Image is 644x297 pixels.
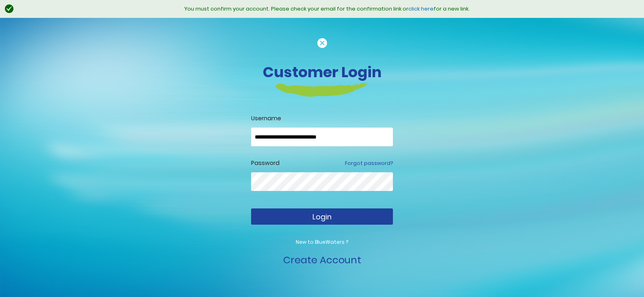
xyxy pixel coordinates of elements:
[275,83,369,97] img: login-heading-border.png
[251,238,393,246] p: New to BlueWaters ?
[18,5,636,13] div: You must confirm your account. Please check your email for the confirmation link or for a new link.
[408,5,434,13] a: click here
[283,253,361,267] a: Create Account
[345,160,393,167] a: Forgot password?
[97,63,548,81] h3: Customer Login
[251,208,393,225] button: Login
[251,159,280,167] label: Password
[312,212,332,222] span: Login
[251,114,393,123] label: Username
[317,38,327,48] img: cancel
